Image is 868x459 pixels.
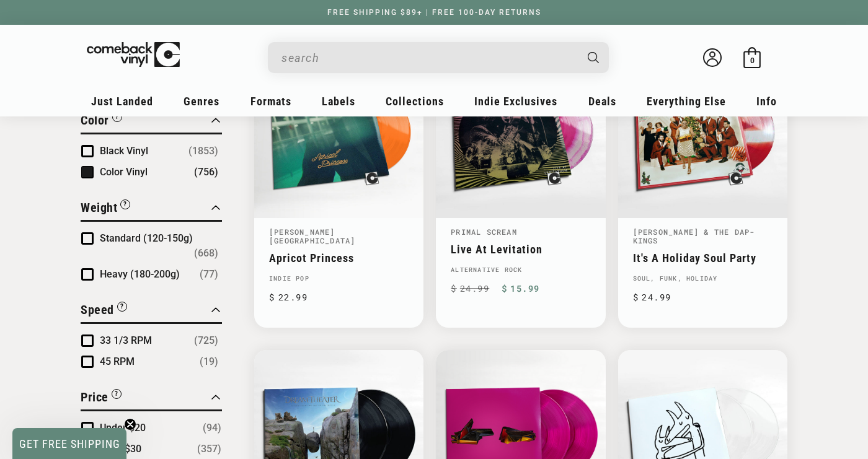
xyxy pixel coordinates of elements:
[269,227,355,245] a: [PERSON_NAME] [GEOGRAPHIC_DATA]
[12,428,126,459] div: GET FREE SHIPPINGClose teaser
[91,95,153,108] span: Just Landed
[81,300,127,322] button: Filter by Speed
[268,42,609,73] div: Search
[100,268,180,280] span: Heavy (180-200g)
[100,232,193,244] span: Standard (120-150g)
[81,388,122,409] button: Filter by Price
[203,421,221,435] span: Number of products: (94)
[100,334,152,346] span: 33 1/3 RPM
[200,354,218,369] span: Number of products: (19)
[269,251,409,264] a: Apricot Princess
[100,145,148,157] span: Black Vinyl
[19,437,120,450] span: GET FREE SHIPPING
[81,198,130,220] button: Filter by Weight
[194,165,218,180] span: Number of products: (756)
[81,390,108,404] span: Price
[81,113,109,128] span: Color
[100,422,146,434] span: Under $20
[315,8,554,17] a: FREE SHIPPING $89+ | FREE 100-DAY RETURNS
[577,42,611,73] button: Search
[194,333,218,348] span: Number of products: (725)
[451,227,517,237] a: Primal Scream
[281,45,575,71] input: When autocomplete results are available use up and down arrows to review and enter to select
[194,246,218,261] span: Number of products: (668)
[588,95,616,108] span: Deals
[250,95,291,108] span: Formats
[81,111,122,133] button: Filter by Color
[81,200,117,215] span: Weight
[451,243,590,256] a: Live At Levitation
[81,302,114,317] span: Speed
[756,95,777,108] span: Info
[124,418,136,431] button: Close teaser
[647,95,726,108] span: Everything Else
[474,95,557,108] span: Indie Exclusives
[100,356,135,367] span: 45 RPM
[100,166,148,178] span: Color Vinyl
[750,56,755,65] span: 0
[197,442,221,457] span: Number of products: (357)
[386,95,444,108] span: Collections
[633,251,773,264] a: It's A Holiday Soul Party
[184,95,219,108] span: Genres
[188,144,218,159] span: Number of products: (1853)
[322,95,355,108] span: Labels
[200,267,218,282] span: Number of products: (77)
[633,227,755,245] a: [PERSON_NAME] & The Dap-Kings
